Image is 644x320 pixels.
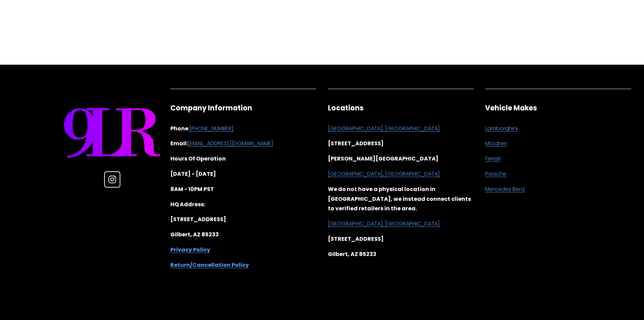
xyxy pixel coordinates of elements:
[328,185,472,213] strong: We do not have a physical location in [GEOGRAPHIC_DATA], we instead connect clients to verified r...
[170,200,205,208] strong: HQ Address:
[485,124,518,134] a: Lamborghini
[485,154,501,164] a: Ferrari
[170,215,226,223] strong: [STREET_ADDRESS]
[170,140,188,147] strong: Email:
[170,124,316,134] p: :
[170,246,210,254] strong: Privacy Policy
[170,260,249,270] a: Return/Cancellation Policy
[104,171,120,188] a: Instagram
[485,169,506,179] a: Porsche
[328,155,438,163] strong: [PERSON_NAME][GEOGRAPHIC_DATA]
[328,250,376,258] strong: Gilbert, AZ 85233
[170,155,226,163] strong: Hours Of Operation
[328,103,363,113] strong: Locations
[328,169,440,179] a: [GEOGRAPHIC_DATA], [GEOGRAPHIC_DATA]
[328,124,440,134] a: [GEOGRAPHIC_DATA], [GEOGRAPHIC_DATA]
[485,103,537,113] strong: Vehicle Makes
[170,103,252,113] strong: Company Information
[328,140,384,147] strong: [STREET_ADDRESS]
[189,124,234,134] a: [PHONE_NUMBER]
[170,185,214,193] strong: 8AM - 10PM PST
[170,261,249,269] strong: Return/Cancellation Policy
[188,139,273,149] a: [EMAIL_ADDRESS][DOMAIN_NAME]
[485,139,507,149] a: McLaren
[328,235,384,243] strong: [STREET_ADDRESS]
[170,245,210,255] a: Privacy Policy
[485,185,525,194] a: Mercedes Benz
[170,125,188,132] strong: Phone
[170,170,216,178] strong: [DATE] - [DATE]
[170,231,219,238] strong: Gilbert, AZ 85233
[328,219,440,229] a: [GEOGRAPHIC_DATA], [GEOGRAPHIC_DATA]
